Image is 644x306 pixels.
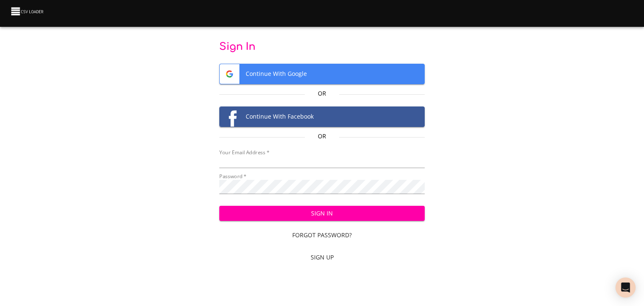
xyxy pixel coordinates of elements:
[220,107,239,127] img: Facebook logo
[219,206,425,221] button: Sign In
[220,64,239,84] img: Google logo
[219,250,425,265] a: Sign Up
[305,89,339,98] p: Or
[219,106,425,127] button: Facebook logoContinue With Facebook
[226,208,418,219] span: Sign In
[219,150,269,155] label: Your Email Address
[219,174,247,179] label: Password
[615,277,636,298] div: Open Intercom Messenger
[305,132,339,140] p: Or
[223,230,422,241] span: Forgot Password?
[223,252,422,263] span: Sign Up
[219,64,425,84] button: Google logoContinue With Google
[219,228,425,243] a: Forgot Password?
[220,107,425,127] span: Continue With Facebook
[219,40,425,54] p: Sign In
[10,5,45,17] img: CSV Loader
[220,64,425,84] span: Continue With Google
